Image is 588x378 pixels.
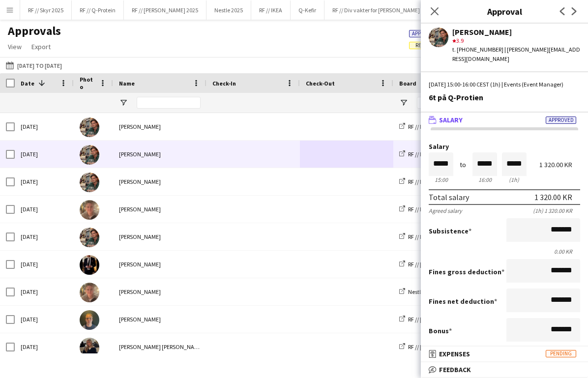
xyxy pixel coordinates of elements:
[8,42,22,51] span: View
[15,113,74,140] div: [DATE]
[429,93,580,102] div: 6t på Q-Protien
[324,0,428,20] button: RF // Div vakter for [PERSON_NAME]
[439,365,471,374] span: Feedback
[408,150,496,158] span: RF // Div vakter for [PERSON_NAME]
[452,36,580,45] div: 3.9
[421,113,588,127] mat-expansion-panel-header: SalaryApproved
[534,192,572,202] div: 1 320.00 KR
[429,207,462,214] div: Agreed salary
[80,145,99,165] img: Wilmer Borgnes
[399,205,496,213] a: RF // Div vakter for [PERSON_NAME]
[460,161,466,169] div: to
[429,143,580,150] label: Salary
[429,248,580,255] div: 0.00 KR
[439,349,470,358] span: Expenses
[452,45,580,63] div: t. [PHONE_NUMBER] | [PERSON_NAME][EMAIL_ADDRESS][DOMAIN_NAME]
[409,40,454,49] span: 48
[408,343,474,350] span: RF // [PERSON_NAME] 2025
[546,116,576,124] span: Approved
[429,80,580,89] div: [DATE] 15:00-16:00 CEST (1h) | Events (Event Manager)
[533,207,580,214] div: (1h) 1 320.00 KR
[80,173,99,192] img: Wilmer Borgnes
[15,223,74,250] div: [DATE]
[28,40,55,53] a: Export
[113,196,206,223] div: [PERSON_NAME]
[399,150,496,158] a: RF // Div vakter for [PERSON_NAME]
[408,178,496,185] span: RF // Div vakter for [PERSON_NAME]
[502,176,527,183] div: 1h
[306,80,335,87] span: Check-Out
[399,80,416,87] span: Board
[399,233,496,240] a: RF // Div vakter for [PERSON_NAME]
[124,0,206,20] button: RF // [PERSON_NAME] 2025
[119,80,135,87] span: Name
[21,80,34,87] span: Date
[113,141,206,168] div: [PERSON_NAME]
[15,141,74,168] div: [DATE]
[408,288,437,295] span: Nestle 2025
[291,0,324,20] button: Q-Kefir
[72,0,124,20] button: RF // Q-Protein
[4,40,26,53] a: View
[15,278,74,305] div: [DATE]
[421,362,588,377] mat-expansion-panel-header: Feedback
[539,161,580,169] div: 1 320.00 KR
[399,288,437,295] a: Nestle 2025
[417,97,486,109] input: Board Filter Input
[113,278,206,305] div: [PERSON_NAME]
[15,168,74,195] div: [DATE]
[212,80,236,87] span: Check-In
[399,178,496,185] a: RF // Div vakter for [PERSON_NAME]
[113,306,206,333] div: [PERSON_NAME]
[4,59,64,71] button: [DATE] to [DATE]
[80,255,99,275] img: Erik Kjensli Moe
[399,343,474,350] a: RF // [PERSON_NAME] 2025
[415,42,433,49] span: Review
[399,316,474,323] a: RF // [PERSON_NAME] 2025
[80,76,95,90] span: Photo
[113,251,206,278] div: [PERSON_NAME]
[251,0,291,20] button: RF // IKEA
[80,310,99,330] img: Eirik Meisingset
[439,116,463,124] span: Salary
[429,326,452,335] label: Bonus
[15,306,74,333] div: [DATE]
[80,200,99,220] img: Marius Korshavn Sørlie
[119,98,128,107] button: Open Filter Menu
[15,333,74,360] div: [DATE]
[546,350,576,357] span: Pending
[409,29,485,37] span: 1191 of 7046
[15,196,74,223] div: [DATE]
[15,251,74,278] div: [DATE]
[113,333,206,360] div: [PERSON_NAME] [PERSON_NAME] Lie
[408,123,496,130] span: RF // Div vakter for [PERSON_NAME]
[113,168,206,195] div: [PERSON_NAME]
[399,123,496,130] a: RF // Div vakter for [PERSON_NAME]
[429,267,504,276] label: Fines gross deduction
[137,97,201,109] input: Name Filter Input
[80,228,99,247] img: Wilmer Borgnes
[80,338,99,357] img: Selma Louise Gimse Lie
[206,0,251,20] button: Nestle 2025
[429,176,453,183] div: 15:00
[113,223,206,250] div: [PERSON_NAME]
[429,192,469,202] div: Total salary
[408,205,496,213] span: RF // Div vakter for [PERSON_NAME]
[20,0,72,20] button: RF // Skyr 2025
[452,28,580,36] div: [PERSON_NAME]
[412,30,437,37] span: Approved
[429,297,497,306] label: Fines net deduction
[80,117,99,137] img: Wilmer Borgnes
[421,347,588,361] mat-expansion-panel-header: ExpensesPending
[408,261,474,268] span: RF // [PERSON_NAME] 2025
[421,5,588,18] h3: Approval
[429,227,471,235] label: Subsistence
[31,42,51,51] span: Export
[80,283,99,302] img: Marius Korshavn Sørlie
[399,98,408,107] button: Open Filter Menu
[113,113,206,140] div: [PERSON_NAME]
[408,316,474,323] span: RF // [PERSON_NAME] 2025
[399,261,474,268] a: RF // [PERSON_NAME] 2025
[472,176,497,183] div: 16:00
[408,233,496,240] span: RF // Div vakter for [PERSON_NAME]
